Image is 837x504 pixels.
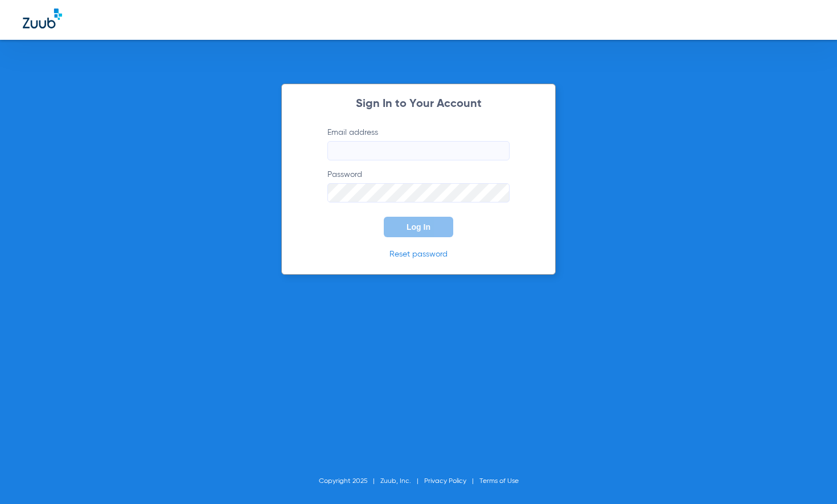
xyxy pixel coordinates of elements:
[407,222,430,232] span: Log In
[327,127,510,160] label: Email address
[327,141,510,160] input: Email address
[310,98,527,110] h2: Sign In to Your Account
[327,183,510,203] input: Password
[327,169,510,203] label: Password
[384,217,453,237] button: Log In
[319,476,380,487] li: Copyright 2025
[479,478,519,485] a: Terms of Use
[389,250,448,258] a: Reset password
[23,9,62,28] img: Zuub Logo
[424,478,466,485] a: Privacy Policy
[380,476,424,487] li: Zuub, Inc.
